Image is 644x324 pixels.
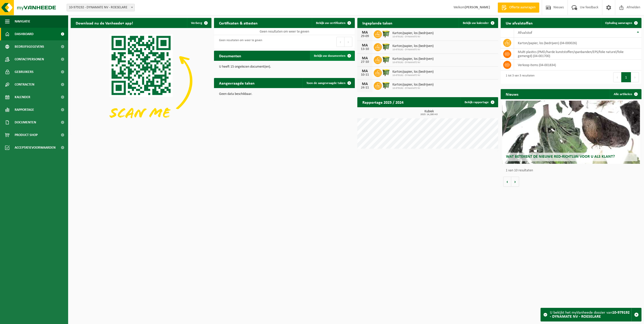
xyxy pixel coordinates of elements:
span: 10-979192 - DYNAMATE NV [392,87,434,90]
span: Karton/papier, los (bedrijven) [392,83,434,87]
button: Vorige [503,177,511,187]
span: Documenten [15,116,36,129]
span: 2025: 14,280 m3 [360,113,498,116]
div: U bekijkt het myVanheede dossier van [550,308,631,321]
button: Next [344,37,352,47]
button: Volgende [511,177,519,187]
h2: Ingeplande taken [357,18,397,28]
td: karton/papier, los (bedrijven) (04-000026) [514,38,641,48]
a: Wat betekent de nieuwe RED-richtlijn voor u als klant? [502,101,640,164]
h2: Certificaten & attesten [214,18,263,28]
h2: Rapportage 2025 / 2024 [357,97,409,107]
span: Toon de aangevraagde taken [306,82,345,85]
span: 10-979192 - DYNAMATE NV - ROESELARE [67,4,135,11]
div: 29-09 [360,35,370,38]
span: 10-979192 - DYNAMATE NV [392,74,434,77]
td: multi plastics (PMD/harde kunststoffen/spanbanden/EPS/folie naturel/folie gemengd) (04-001700) [514,48,641,60]
span: Karton/papier, los (bedrijven) [392,31,434,35]
img: WB-1100-HPE-GN-51 [382,81,390,90]
span: Karton/papier, los (bedrijven) [392,57,434,61]
a: Bekijk rapportage [461,97,498,107]
button: 1 [621,72,631,82]
span: Kalender [15,91,30,103]
span: Karton/papier, los (bedrijven) [392,44,434,48]
a: Ophaling aanvragen [601,18,641,28]
span: Bedrijfsgegevens [15,40,44,53]
span: 10-979192 - DYNAMATE NV - ROESELARE [67,4,135,11]
div: MA [360,69,370,73]
h2: Documenten [214,51,246,61]
div: 13-10 [360,47,370,51]
span: 10-979192 - DYNAMATE NV [392,35,434,38]
span: Navigatie [15,15,30,28]
button: Verberg [187,18,211,28]
div: 24-11 [360,86,370,90]
span: Karton/papier, los (bedrijven) [392,70,434,74]
div: MA [360,56,370,60]
a: Offerte aanvragen [498,3,539,13]
span: Verberg [191,21,202,25]
img: Download de VHEPlus App [71,28,211,134]
span: 10-979192 - DYNAMATE NV [392,48,434,51]
span: Contracten [15,78,34,91]
td: Geen resultaten om weer te geven [214,28,355,35]
strong: 10-979192 - DYNAMATE NV - ROESELARE [550,311,630,319]
button: Previous [336,37,344,47]
div: MA [360,82,370,86]
span: Contactpersonen [15,53,44,66]
h2: Uw afvalstoffen [501,18,538,28]
span: Dashboard [15,28,34,40]
span: Rapportage [15,103,34,116]
div: 1 tot 3 van 3 resultaten [503,72,534,83]
p: Geen data beschikbaar. [219,92,350,96]
span: Wat betekent de nieuwe RED-richtlijn voor u als klant? [506,155,615,159]
span: Bekijk uw documenten [314,54,345,58]
button: Next [631,72,639,82]
h2: Download nu de Vanheede+ app! [71,18,138,28]
span: Bekijk uw certificaten [316,21,345,25]
h3: Kubiek [360,110,498,116]
span: Acceptatievoorwaarden [15,141,56,154]
strong: [PERSON_NAME] [465,6,490,9]
span: Afvalstof [518,31,532,35]
button: Previous [613,72,621,82]
img: WB-1100-HPE-GN-51 [382,55,390,64]
td: verkoop items (04-001834) [514,60,641,70]
a: Bekijk uw certificaten [312,18,354,28]
h2: Nieuws [501,89,523,99]
span: Offerte aanvragen [508,5,537,10]
h2: Aangevraagde taken [214,78,260,88]
a: Alle artikelen [610,89,641,99]
div: Geen resultaten om weer te geven [217,36,262,47]
div: MA [360,31,370,35]
span: Gebruikers [15,66,34,78]
img: WB-1100-HPE-GN-51 [382,42,390,51]
span: 10-979192 - DYNAMATE NV [392,61,434,64]
div: 27-10 [360,60,370,64]
p: U heeft 15 ongelezen document(en). [219,65,350,69]
span: Ophaling aanvragen [605,21,632,25]
div: 10-11 [360,73,370,77]
p: 1 van 10 resultaten [506,169,639,172]
img: WB-1100-HPE-GN-51 [382,30,390,38]
span: Product Shop [15,129,38,141]
a: Bekijk uw kalender [459,18,498,28]
a: Bekijk uw documenten [310,51,354,61]
span: Bekijk uw kalender [463,21,489,25]
div: MA [360,43,370,47]
a: Toon de aangevraagde taken [302,78,354,88]
img: WB-1100-HPE-GN-51 [382,68,390,77]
